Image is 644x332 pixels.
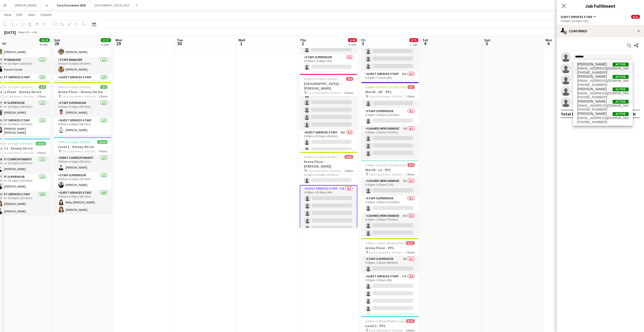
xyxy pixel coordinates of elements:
[11,0,41,10] button: [PERSON_NAME]
[577,104,629,108] span: itspatrichester@gmail.com
[61,149,99,153] span: Coca Cola Arena - Entrance F
[577,83,629,87] span: +9710521460169
[39,85,46,89] span: 2/2
[361,238,419,314] app-job-card: 5:00pm-1:45am (8h45m) (Sat)0/11Arena Floor - PFL Coca Cola Arena - Entrance F3 RolesStaff Supervi...
[577,71,629,75] span: +971569320991
[577,66,629,71] span: misterdominiquecastro@gmail.com
[369,172,406,176] span: Coca Cola Arena - Entrance F
[348,43,357,46] div: 4 Jobs
[346,77,353,81] span: 0/9
[361,108,419,126] app-card-role: Staff Supervisor0/13:30pm-3:00am (11h30m)
[361,178,419,196] app-card-role: Cashier/ Merchandise5A0/13:30pm-2:30am (11h)
[54,100,112,118] app-card-role: Staff Supervisor1/19:00am-6:15pm (9h15m)[PERSON_NAME]
[39,38,50,42] span: 29/29
[40,43,49,46] div: 4 Jobs
[361,196,419,213] app-card-role: Staff Supervisor0/13:30pm-3:00am (11h30m)
[577,120,629,124] span: +971554852580
[361,90,419,94] h3: Merch - AP - PFL
[369,94,406,98] span: Coca Cola Arena - Entrance F
[577,112,607,116] span: Patrick Mungai
[406,241,415,245] span: 0/11
[365,319,405,323] span: 5:00pm-1:45am (8h45m) (Sat)
[54,190,112,248] app-card-role: Guest Services Staff6/69:45am-6:00pm (8h15m)Milky [PERSON_NAME][PERSON_NAME]
[361,160,419,236] app-job-card: 3:30pm-3:00am (11h30m) (Sat)0/4Merch - L1 - PFL Coca Cola Arena - Entrance F3 RolesCashier/ Merch...
[100,85,107,89] span: 2/2
[557,3,644,9] h3: Job Fulfilment
[54,40,112,57] app-card-role: Staff Supervisor1/19:00am-6:15pm (9h15m)[PERSON_NAME]
[361,246,419,250] h3: Arena Floor - PFL
[577,91,629,95] span: patrickgreat92@gmail.com
[28,12,35,17] span: Jobs
[561,15,597,19] button: Guest Services Staff
[300,54,357,72] app-card-role: Staff Supervisor0/110:00am-3:00pm (5h)
[361,71,419,103] app-card-role: Guest Services Staff23A0/35:30pm-1:30am (8h)
[58,85,91,89] span: 9:00am-6:15pm (9h15m)
[300,81,357,91] h3: [GEOGRAPHIC_DATA] - [PERSON_NAME]
[361,126,419,158] app-card-role: Cashier/ Merchandise5A0/35:30pm-1:00am (7h30m)
[361,256,419,274] app-card-role: Staff Supervisor6A0/15:00pm-1:45am (8h45m)
[407,85,415,89] span: 0/7
[4,12,11,17] span: View
[557,25,644,37] div: Confirmed
[14,11,24,18] a: Edit
[54,155,112,172] app-card-role: Event Correspondent1/19:00am-6:15pm (9h15m)[PERSON_NAME]
[37,94,46,98] span: 2 Roles
[365,85,406,89] span: 3:30pm-3:00am (11h30m) (Sat)
[577,95,629,99] span: +971504275704
[54,57,112,74] app-card-role: Staff Manager1/19:00am-6:30pm (9h30m)[PERSON_NAME]
[484,38,490,42] span: Sun
[361,82,419,158] app-job-card: 3:30pm-3:00am (11h30m) (Sat)0/7Merch - AP - PFL Coca Cola Arena - Entrance F3 Roles3:30pm-2:30am ...
[40,12,52,17] span: Comms
[54,137,112,213] app-job-card: 9:00am-6:15pm (9h15m)10/10Level 1 - Disney On Ice Coca Cola Arena - Entrance F4 RolesEvent Corres...
[54,172,112,190] app-card-role: Staff Supervisor1/19:00am-6:15pm (9h15m)[PERSON_NAME]
[483,41,490,46] span: 5
[54,118,112,135] app-card-role: Guest Services Staff1/19:45am-6:00pm (8h15m)[PERSON_NAME]
[410,38,418,42] span: 0/75
[613,75,629,79] span: Active
[4,30,16,35] div: [DATE]
[2,11,13,18] a: View
[365,241,405,245] span: 5:00pm-1:45am (8h45m) (Sat)
[299,41,306,46] span: 2
[344,91,353,95] span: 4 Roles
[577,62,607,66] span: Patrick Dominique Castro
[300,74,357,150] app-job-card: 4:30pm-11:00pm (6h30m)0/9[GEOGRAPHIC_DATA] - [PERSON_NAME] Coca Cola Arena - Entrance F4 Roles Gu...
[115,38,122,42] span: Mon
[561,15,593,19] span: Guest Services Staff
[54,82,112,135] app-job-card: 9:00am-6:15pm (9h15m)2/2Arena Floor - Disney On Ice Coca Cola Arena - Entrance F2 RolesStaff Supe...
[99,149,107,153] span: 4 Roles
[54,144,112,149] h3: Level 1 - Disney On Ice
[361,324,419,328] h3: Level 1 - PFL
[546,38,552,42] span: Mon
[613,112,629,116] span: Active
[304,77,338,81] span: 4:30pm-11:00pm (6h30m)
[361,38,365,42] span: Fri
[577,74,607,79] span: Patrick Gyle Cayamama
[58,140,91,144] span: 9:00am-6:15pm (9h15m)
[344,155,353,159] span: 0/21
[300,130,357,154] app-card-role: Guest Services Staff28A0/26:00pm-10:30pm (4h30m)
[561,19,640,23] div: 6:00pm-10:00pm (4h)
[101,38,111,42] span: 27/27
[422,41,428,46] span: 4
[613,100,629,104] span: Active
[307,169,344,173] span: Coca Cola Arena - Entrance F
[238,41,245,46] span: 1
[17,30,30,34] span: Week 39
[61,94,99,98] span: Coca Cola Arena - Entrance F
[300,168,357,185] app-card-role: Staff Supervisor5A0/15:30pm-10:15pm (4h45m)
[32,30,37,34] div: +04
[16,12,22,17] span: Edit
[561,111,578,116] div: Total fee
[577,87,613,91] span: Patrick Dumbi Chukwuma
[344,169,353,173] span: 5 Roles
[53,0,90,10] button: Coca Coca Arena 2025
[97,140,107,144] span: 10/10
[300,152,357,228] app-job-card: 5:30pm-10:15pm (4h45m)0/21Arena Floor - [PERSON_NAME] Coca Cola Arena - Entrance F5 Roles Staff S...
[406,172,415,176] span: 3 Roles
